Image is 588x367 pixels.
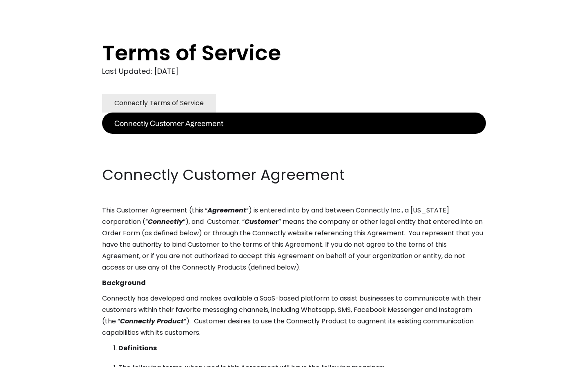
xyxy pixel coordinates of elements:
[102,278,146,287] strong: Background
[120,316,184,326] em: Connectly Product
[148,217,183,226] em: Connectly
[102,205,486,273] p: This Customer Agreement (this “ ”) is entered into by and between Connectly Inc., a [US_STATE] co...
[16,353,49,364] ul: Language list
[8,352,49,364] aside: Language selected: English
[102,165,486,185] h2: Connectly Customer Agreement
[102,65,486,77] div: Last Updated: [DATE]
[118,343,157,353] strong: Definitions
[102,149,486,161] p: ‍
[114,97,204,109] div: Connectly Terms of Service
[102,293,486,338] p: Connectly has developed and makes available a SaaS-based platform to assist businesses to communi...
[207,206,246,215] em: Agreement
[102,41,453,65] h1: Terms of Service
[245,217,278,226] em: Customer
[102,134,486,145] p: ‍
[114,117,223,129] div: Connectly Customer Agreement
